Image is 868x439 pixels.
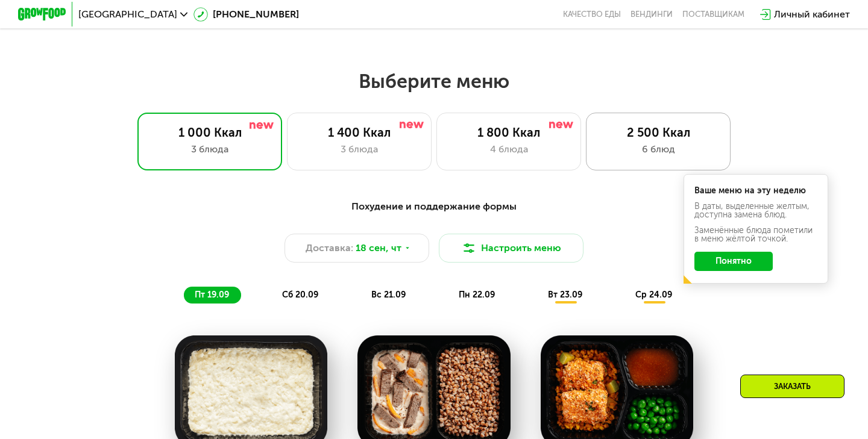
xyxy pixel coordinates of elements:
a: [PHONE_NUMBER] [193,7,299,22]
div: 2 500 Ккал [599,125,718,140]
div: 6 блюд [599,142,718,157]
div: 1 400 Ккал [300,125,419,140]
div: 1 800 Ккал [449,125,568,140]
h2: Выберите меню [39,69,829,93]
div: 4 блюда [449,142,568,157]
div: В даты, выделенные желтым, доступна замена блюд. [694,202,817,219]
span: [GEOGRAPHIC_DATA] [78,10,177,19]
span: ср 24.09 [635,290,672,300]
span: 18 сен, чт [356,241,401,255]
div: Заказать [740,375,844,398]
span: вс 21.09 [371,290,406,300]
span: пт 19.09 [195,290,229,300]
a: Вендинги [631,10,673,19]
div: 3 блюда [300,142,419,157]
div: 1 000 Ккал [150,125,269,140]
span: сб 20.09 [282,290,318,300]
div: Личный кабинет [774,7,850,22]
span: пн 22.09 [459,290,495,300]
div: Похудение и поддержание формы [77,199,791,214]
button: Настроить меню [439,234,583,263]
div: поставщикам [682,10,744,19]
div: 3 блюда [150,142,269,157]
span: Доставка: [306,241,353,255]
div: Ваше меню на эту неделю [694,187,817,195]
button: Понятно [694,252,773,271]
div: Заменённые блюда пометили в меню жёлтой точкой. [694,226,817,243]
span: вт 23.09 [548,290,582,300]
a: Качество еды [563,10,621,19]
